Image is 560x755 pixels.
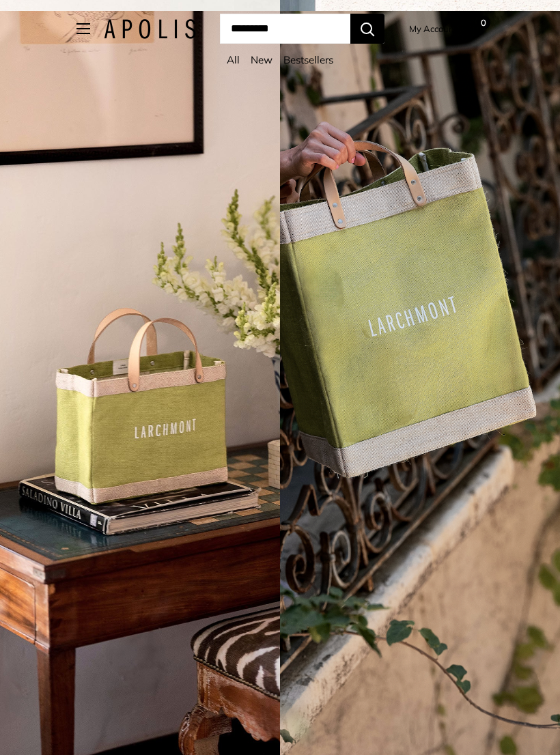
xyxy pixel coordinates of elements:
img: Apolis [104,19,196,39]
a: My Account [409,20,458,37]
a: All [227,53,240,66]
input: Search... [220,14,350,44]
a: New [251,53,272,66]
button: Search [350,14,384,44]
a: Bestsellers [283,53,333,66]
span: 0 [477,16,490,29]
a: 0 [464,20,481,37]
button: Open menu [76,23,90,34]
